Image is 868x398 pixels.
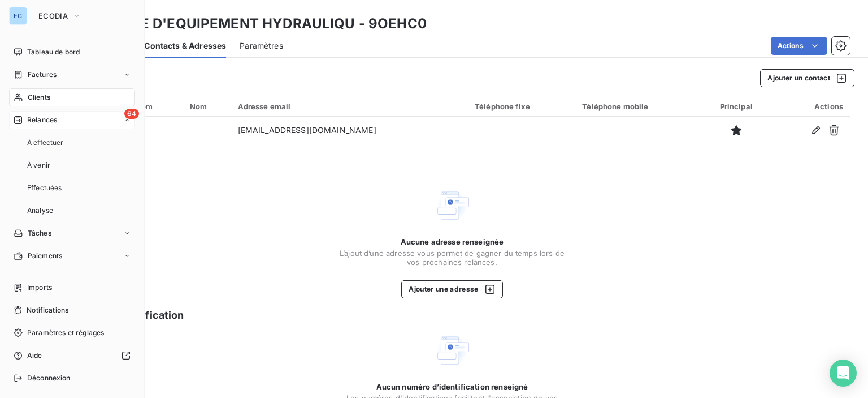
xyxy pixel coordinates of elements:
span: Contacts & Adresses [144,40,226,52]
span: Imports [27,283,52,293]
img: Empty state [434,187,470,224]
span: Relances [27,115,57,125]
div: Nom [190,102,224,111]
span: 64 [124,109,139,119]
span: ECODIA [38,11,68,20]
span: Clients [28,92,50,102]
span: Tableau de bord [27,47,80,57]
span: Tâches [28,228,51,238]
h3: OFFICE D'EQUIPEMENT HYDRAULIQU - 9OEHC0 [99,14,427,34]
span: Aucun numéro d’identification renseigné [376,382,528,391]
span: À effectuer [27,138,64,148]
div: EC [9,7,27,25]
a: Aide [9,346,135,365]
img: Empty state [434,332,470,369]
td: [EMAIL_ADDRESS][DOMAIN_NAME] [231,117,468,144]
span: Paiements [28,251,62,261]
span: L’ajout d’une adresse vous permet de gagner du temps lors de vos prochaines relances. [339,249,565,267]
div: Prénom [125,102,176,111]
span: Paramètres et réglages [27,328,104,338]
div: Open Intercom Messenger [830,360,857,387]
div: Principal [707,102,766,111]
div: Téléphone fixe [475,102,568,111]
span: Factures [28,70,57,80]
button: Ajouter une adresse [401,280,502,298]
div: Actions [779,102,843,111]
span: Aide [27,350,42,361]
button: Actions [771,37,827,55]
span: Effectuées [27,183,62,193]
span: À venir [27,160,50,170]
span: Déconnexion [27,373,71,383]
span: Analyse [27,206,53,216]
div: Téléphone mobile [582,102,693,111]
span: Paramètres [240,40,283,52]
button: Ajouter un contact [760,69,854,87]
div: Adresse email [238,102,461,111]
span: Notifications [27,305,68,315]
span: Aucune adresse renseignée [401,237,504,246]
